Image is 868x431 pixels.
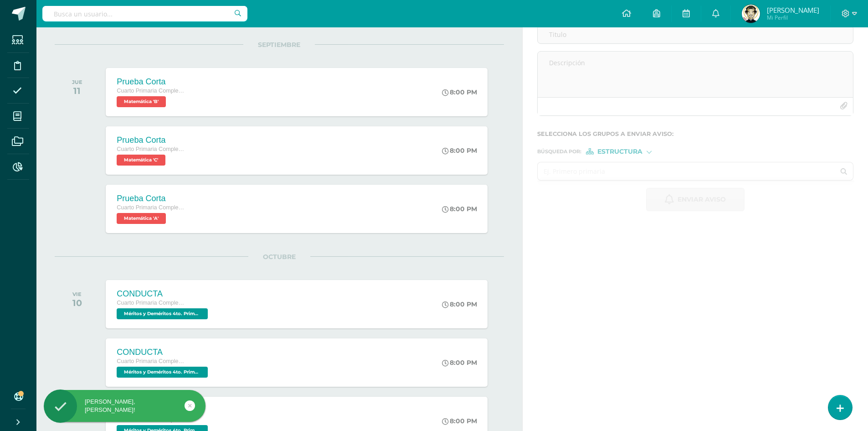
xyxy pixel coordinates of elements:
[442,300,477,308] div: 8:00 PM
[117,289,210,299] div: CONDUCTA
[597,149,642,154] span: Estructura
[117,367,208,378] span: Méritos y Deméritos 4to. Primaria ¨B¨ 'B'
[678,188,726,211] span: Enviar aviso
[248,253,310,261] span: OCTUBRE
[117,155,165,166] span: Matemática 'C'
[742,5,760,23] img: cec87810e7b0876db6346626e4ad5e30.png
[117,146,185,152] span: Cuarto Primaria Complementaria
[42,6,247,21] input: Busca un usuario...
[117,213,166,224] span: Matemática 'A'
[538,26,853,43] input: Titulo
[117,308,208,319] span: Méritos y Deméritos 4to. Primaria ¨A¨ 'A'
[646,188,745,211] button: Enviar aviso
[442,417,477,425] div: 8:00 PM
[117,88,185,94] span: Cuarto Primaria Complementaria
[586,148,654,155] div: [object Object]
[767,5,819,15] span: [PERSON_NAME]
[117,300,185,306] span: Cuarto Primaria Complementaria
[72,291,82,297] div: VIE
[117,348,210,357] div: CONDUCTA
[537,149,581,154] span: Búsqueda por :
[117,358,185,364] span: Cuarto Primaria Complementaria
[442,205,477,213] div: 8:00 PM
[72,297,82,308] div: 10
[243,41,315,49] span: SEPTIEMBRE
[538,162,835,180] input: Ej. Primero primaria
[442,358,477,367] div: 8:00 PM
[72,85,82,96] div: 11
[117,135,185,145] div: Prueba Corta
[117,77,185,87] div: Prueba Corta
[537,130,853,137] label: Selecciona los grupos a enviar aviso :
[767,14,819,21] span: Mi Perfil
[442,146,477,155] div: 8:00 PM
[117,194,185,203] div: Prueba Corta
[72,79,82,85] div: JUE
[44,398,205,414] div: [PERSON_NAME], [PERSON_NAME]!
[117,96,166,107] span: Matemática 'B'
[117,204,185,211] span: Cuarto Primaria Complementaria
[442,88,477,96] div: 8:00 PM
